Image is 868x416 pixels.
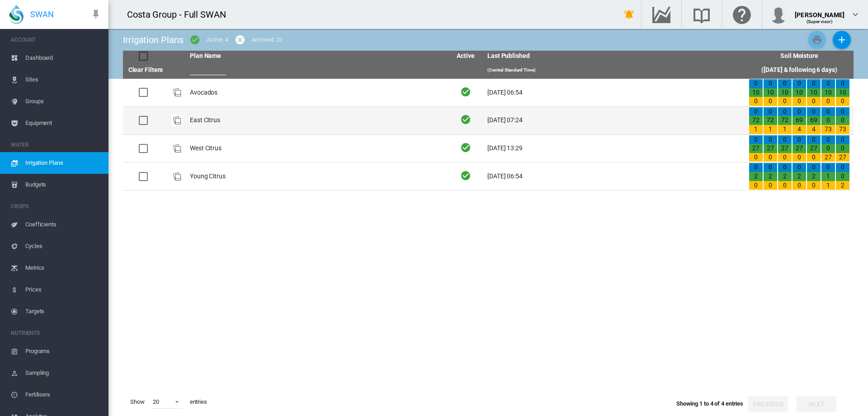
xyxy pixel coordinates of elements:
[821,153,835,162] div: 27
[793,135,806,144] div: 0
[778,153,792,162] div: 0
[749,163,763,172] div: 0
[172,87,183,98] div: Plan Id: 21756
[778,181,792,190] div: 0
[745,62,854,79] th: ([DATE] & following 6 days)
[25,279,101,301] span: Prices
[25,214,101,235] span: Coefficients
[821,79,835,88] div: 0
[778,163,792,172] div: 0
[25,47,101,69] span: Dashboard
[836,34,847,45] md-icon: icon-plus
[807,79,821,88] div: 0
[25,384,101,406] span: Fertilisers
[189,34,200,45] md-icon: icon-checkbox-marked-circle
[836,79,849,88] div: 0
[836,116,849,125] div: 0
[207,36,228,44] div: Active: 4
[793,181,806,190] div: 0
[793,144,806,153] div: 27
[807,144,821,153] div: 27
[749,135,763,144] div: 0
[769,5,788,24] img: profile.jpg
[836,172,849,181] div: 0
[836,97,849,106] div: 0
[764,88,777,97] div: 10
[172,171,183,182] img: product-image-placeholder.png
[186,163,448,190] td: Young Citrus
[749,97,763,106] div: 0
[821,125,835,134] div: 73
[764,153,777,162] div: 0
[836,181,849,190] div: 2
[821,163,835,172] div: 0
[821,88,835,97] div: 10
[793,97,806,106] div: 0
[807,153,821,162] div: 0
[821,116,835,125] div: 0
[793,88,806,97] div: 10
[186,394,211,410] span: entries
[821,135,835,144] div: 0
[795,7,844,16] div: [PERSON_NAME]
[778,107,792,116] div: 0
[172,87,183,98] img: product-image-placeholder.png
[484,62,745,79] th: (Central Standard Time)
[807,125,821,134] div: 4
[172,115,183,126] img: product-image-placeholder.png
[811,34,822,45] md-icon: icon-printer
[25,91,101,112] span: Groups
[172,115,183,126] div: Plan Id: 21981
[172,143,183,154] div: Plan Id: 21984
[252,36,283,44] div: Archived: 22
[764,97,777,106] div: 0
[25,152,101,174] span: Irrigation Plans
[11,199,101,214] span: CROPS
[807,181,821,190] div: 0
[749,181,763,190] div: 0
[764,135,777,144] div: 0
[186,135,448,163] td: West Citrus
[778,88,792,97] div: 10
[484,135,745,163] td: [DATE] 13:29
[778,144,792,153] div: 27
[778,125,792,134] div: 1
[25,362,101,384] span: Sampling
[797,396,836,412] button: Next
[836,125,849,134] div: 73
[836,135,849,144] div: 0
[749,144,763,153] div: 27
[764,116,777,125] div: 72
[821,144,835,153] div: 0
[186,79,448,106] td: Avocados
[153,398,159,405] div: 20
[764,107,777,116] div: 0
[836,88,849,97] div: 10
[123,33,183,46] div: Irrigation Plans
[745,79,854,106] td: 0 10 0 0 10 0 0 10 0 0 10 0 0 10 0 0 10 0 0 10 0
[807,163,821,172] div: 0
[25,235,101,257] span: Cycles
[749,125,763,134] div: 1
[745,163,854,190] td: 0 2 0 0 2 0 0 2 0 0 2 0 0 2 0 0 1 1 0 0 2
[778,97,792,106] div: 0
[448,51,484,62] th: Active
[836,153,849,162] div: 27
[745,107,854,134] td: 0 72 1 0 72 1 0 72 1 0 69 4 0 69 4 0 0 73 0 0 73
[624,9,635,20] md-icon: icon-bell-ring
[749,116,763,125] div: 72
[651,9,672,20] md-icon: Go to the Data Hub
[836,144,849,153] div: 0
[821,97,835,106] div: 0
[807,88,821,97] div: 10
[793,153,806,162] div: 0
[128,66,163,73] a: Clear Filters
[30,9,54,20] span: SWAN
[11,33,101,47] span: ACCOUNT
[172,143,183,154] img: product-image-placeholder.png
[793,172,806,181] div: 2
[186,107,448,134] td: East Citrus
[25,69,101,91] span: Sites
[25,112,101,134] span: Equipment
[749,172,763,181] div: 2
